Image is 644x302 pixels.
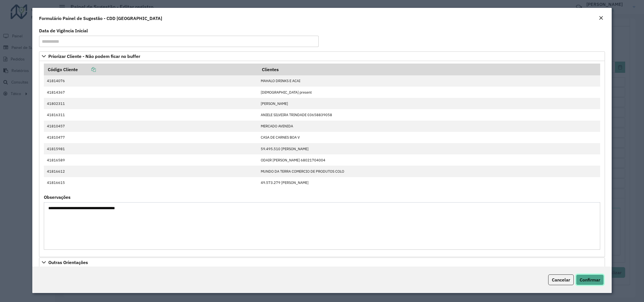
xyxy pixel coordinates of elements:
[548,274,574,285] button: Cancelar
[78,67,96,72] a: Copiar
[44,154,258,166] td: 41816589
[258,87,600,98] td: [DEMOGRAPHIC_DATA] present
[258,177,600,188] td: 49.573.279 [PERSON_NAME]
[580,277,600,283] span: Confirmar
[44,75,258,87] td: 41814076
[258,75,600,87] td: MAHALO DRINKS E ACAI
[576,274,604,285] button: Confirmar
[44,177,258,188] td: 41816615
[44,109,258,120] td: 41816311
[39,61,605,257] div: Priorizar Cliente - Não podem ficar no buffer
[258,64,600,75] th: Clientes
[44,64,258,75] th: Código Cliente
[39,15,162,22] h4: Formulário Painel de Sugestão - CDD [GEOGRAPHIC_DATA]
[44,87,258,98] td: 41814367
[258,98,600,109] td: [PERSON_NAME]
[44,194,71,200] label: Observações
[258,121,600,132] td: MERCADO AVENIDA
[39,258,605,267] a: Outras Orientações
[258,109,600,120] td: ANIELE SILVEIRA TRINDADE 03658839058
[39,27,88,34] label: Data de Vigência Inicial
[258,154,600,166] td: ODAIR [PERSON_NAME] 68021704004
[258,143,600,154] td: 59.495.510 [PERSON_NAME]
[44,166,258,177] td: 41816612
[599,16,603,20] em: Fechar
[258,166,600,177] td: MUNDO DA TERRA COMERCIO DE PRODUTOS COLO
[552,277,570,283] span: Cancelar
[44,121,258,132] td: 41810457
[44,132,258,143] td: 41810477
[39,51,605,61] a: Priorizar Cliente - Não podem ficar no buffer
[44,143,258,154] td: 41815981
[48,260,88,265] span: Outras Orientações
[48,54,140,58] span: Priorizar Cliente - Não podem ficar no buffer
[44,98,258,109] td: 41802311
[258,132,600,143] td: CASA DE CARNES BOA V
[597,15,605,22] button: Close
